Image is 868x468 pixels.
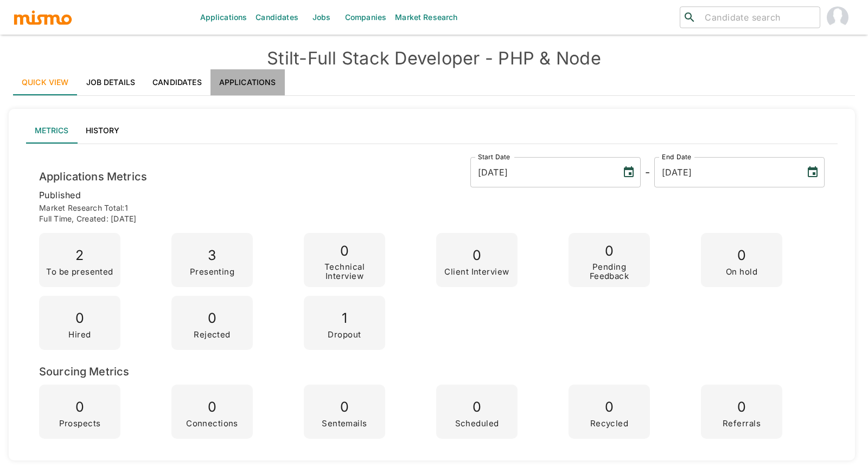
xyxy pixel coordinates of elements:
[590,395,629,419] p: 0
[328,307,361,330] p: 1
[444,268,509,277] p: Client Interview
[308,263,381,281] p: Technical Interview
[68,330,91,340] p: Hired
[39,168,147,185] h6: Applications Metrics
[723,395,761,419] p: 0
[726,268,757,277] p: On hold
[573,239,646,263] p: 0
[59,395,101,419] p: 0
[573,263,646,281] p: Pending Feedback
[478,152,510,161] label: Start Date
[46,268,113,277] p: To be presented
[802,161,824,183] button: Choose date, selected date is Aug 12, 2025
[144,69,210,95] a: Candidates
[618,161,640,183] button: Choose date, selected date is Jul 30, 2025
[726,244,757,268] p: 0
[308,239,381,263] p: 0
[700,10,815,25] input: Candidate search
[190,244,234,268] p: 3
[13,69,78,95] a: Quick View
[455,395,499,419] p: 0
[194,307,231,330] p: 0
[827,6,848,28] img: Carmen Vilachá
[68,307,91,330] p: 0
[39,363,825,380] h6: Sourcing Metrics
[470,157,614,187] input: MM/DD/YYYY
[322,395,367,419] p: 0
[723,419,761,428] p: Referrals
[190,268,234,277] p: Presenting
[13,48,855,69] h4: Stilt - Full Stack Developer - PHP & Node
[186,419,238,428] p: Connections
[26,118,77,144] button: Metrics
[328,330,361,340] p: Dropout
[39,203,825,213] p: Market Research Total: 1
[186,395,238,419] p: 0
[13,9,73,25] img: logo
[590,419,629,428] p: Recycled
[455,419,499,428] p: Scheduled
[39,187,825,203] p: published
[322,419,367,428] p: Sentemails
[59,419,101,428] p: Prospects
[77,118,128,144] button: History
[78,69,144,95] a: Job Details
[654,157,797,187] input: MM/DD/YYYY
[210,69,285,95] a: Applications
[645,164,650,181] h6: -
[26,118,838,144] div: lab API tabs example
[46,244,113,268] p: 2
[444,244,509,268] p: 0
[39,213,825,224] p: Full time , Created: [DATE]
[194,330,231,340] p: Rejected
[662,152,691,161] label: End Date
